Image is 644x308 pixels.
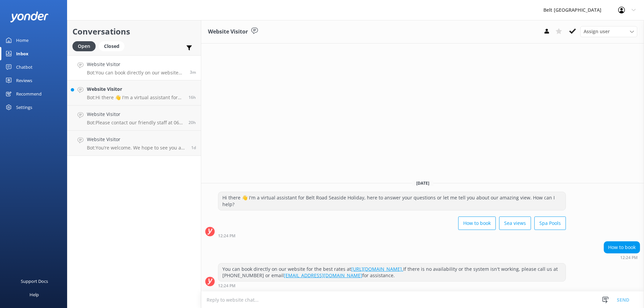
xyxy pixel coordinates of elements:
div: How to book [604,242,640,253]
div: Closed [99,41,124,51]
span: Aug 22 2025 12:24pm (UTC +12:00) Pacific/Auckland [190,69,196,75]
strong: 12:24 PM [218,234,235,238]
h4: Website Visitor [87,85,183,93]
span: Assign user [584,28,610,35]
h4: Website Visitor [87,61,185,68]
button: How to book [458,217,496,230]
a: [URL][DOMAIN_NAME]. [351,266,403,272]
div: Inbox [16,47,29,60]
div: Open [72,41,96,51]
a: Website VisitorBot:Hi there 👋 I'm a virtual assistant for Belt Road Seaside Holiday, here to answ... [67,80,201,106]
div: Aug 22 2025 12:24pm (UTC +12:00) Pacific/Auckland [604,255,640,260]
a: [EMAIL_ADDRESS][DOMAIN_NAME] [284,272,362,279]
p: Bot: You’re welcome. We hope to see you at [GEOGRAPHIC_DATA]! [87,145,186,151]
span: Aug 21 2025 04:13pm (UTC +12:00) Pacific/Auckland [189,120,196,125]
h2: Conversations [72,25,196,38]
div: Aug 22 2025 12:24pm (UTC +12:00) Pacific/Auckland [218,283,566,288]
div: Help [30,288,39,301]
div: Chatbot [16,60,33,74]
div: Settings [16,101,32,114]
p: Bot: You can book directly on our website for the best rates at [URL][DOMAIN_NAME]. If there is n... [87,70,185,76]
div: Recommend [16,87,42,101]
a: Open [72,42,99,50]
div: Home [16,34,29,47]
a: Website VisitorBot:You’re welcome. We hope to see you at [GEOGRAPHIC_DATA]!1d [67,131,201,156]
div: Aug 22 2025 12:24pm (UTC +12:00) Pacific/Auckland [218,233,566,238]
a: Website VisitorBot:You can book directly on our website for the best rates at [URL][DOMAIN_NAME].... [67,55,201,80]
div: Support Docs [21,274,48,288]
span: Aug 20 2025 06:23pm (UTC +12:00) Pacific/Auckland [191,145,196,150]
button: Sea views [499,217,531,230]
a: Website VisitorBot:Please contact our friendly staff at 06 758 0228, or email [EMAIL_ADDRESS][DOM... [67,106,201,131]
span: Aug 21 2025 07:52pm (UTC +12:00) Pacific/Auckland [189,95,196,100]
div: You can book directly on our website for the best rates at If there is no availability or the sys... [218,263,566,281]
span: [DATE] [412,180,433,186]
p: Bot: Please contact our friendly staff at 06 758 0228, or email [EMAIL_ADDRESS][DOMAIN_NAME]. The... [87,120,183,126]
p: Bot: Hi there 👋 I'm a virtual assistant for Belt Road Seaside Holiday, here to answer your questi... [87,95,183,101]
h3: Website Visitor [208,27,248,36]
strong: 12:24 PM [620,256,638,260]
button: Spa Pools [534,217,566,230]
a: Closed [99,42,128,50]
strong: 12:24 PM [218,284,235,288]
img: yonder-white-logo.png [10,11,49,22]
div: Assign User [580,26,637,37]
h4: Website Visitor [87,136,186,143]
div: Hi there 👋 I'm a virtual assistant for Belt Road Seaside Holiday, here to answer your questions o... [218,192,566,210]
div: Reviews [16,74,32,87]
h4: Website Visitor [87,111,183,118]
